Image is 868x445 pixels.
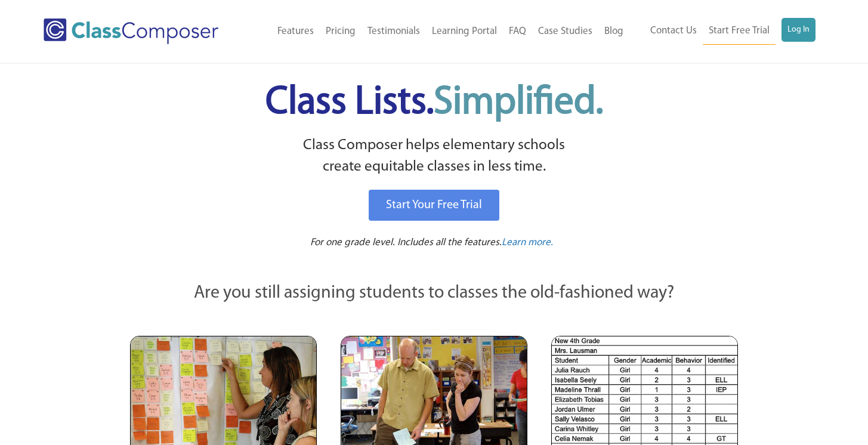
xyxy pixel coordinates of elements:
[703,18,776,45] a: Start Free Trial
[434,84,603,122] span: Simplified.
[502,237,553,248] span: Learn more.
[781,18,816,42] a: Log In
[271,18,320,45] a: Features
[386,199,482,211] span: Start Your Free Trial
[265,84,603,122] span: Class Lists.
[310,237,502,248] span: For one grade level. Includes all the features.
[44,18,218,44] img: Class Composer
[130,280,739,307] p: Are you still assigning students to classes the old-fashioned way?
[629,18,816,45] nav: Header Menu
[644,18,703,44] a: Contact Us
[426,18,503,45] a: Learning Portal
[532,18,598,45] a: Case Studies
[369,190,499,221] a: Start Your Free Trial
[362,18,426,45] a: Testimonials
[248,18,629,45] nav: Header Menu
[503,18,532,45] a: FAQ
[502,236,553,251] a: Learn more.
[320,18,362,45] a: Pricing
[128,135,740,178] p: Class Composer helps elementary schools create equitable classes in less time.
[598,18,629,45] a: Blog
